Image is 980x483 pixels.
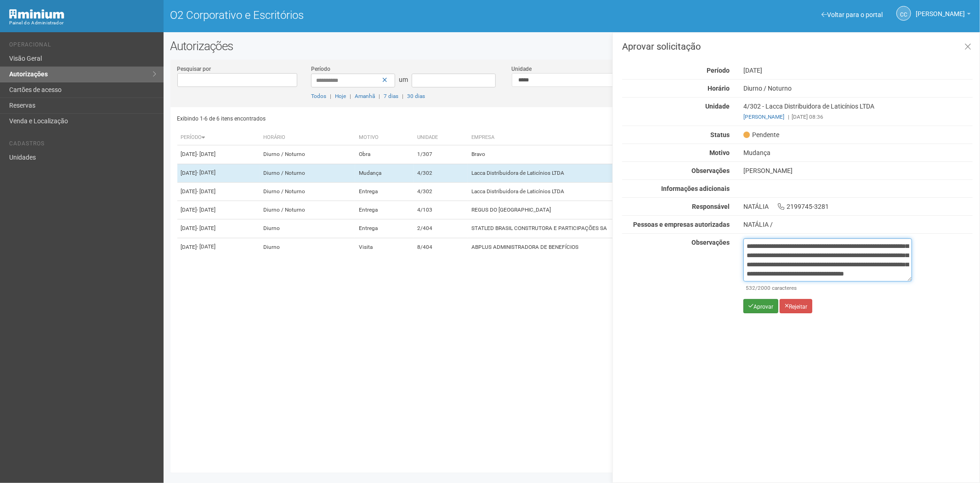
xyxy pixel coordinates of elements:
[780,299,812,313] button: Rejeitar
[417,225,432,232] font: 2/404
[197,243,216,250] font: - [DATE]
[181,151,197,158] font: [DATE]
[743,114,784,120] a: [PERSON_NAME]
[896,6,911,21] a: CC
[170,9,304,22] font: O2 Corporativo e Escritórios
[958,37,977,57] a: Fechar
[181,134,202,140] font: Período
[789,303,807,310] font: Rejeitar
[661,185,730,192] font: Informações adicionais
[710,131,730,138] font: Status
[330,93,331,99] font: |
[827,11,883,18] font: Voltar para o portal
[197,151,216,157] font: - [DATE]
[471,244,578,250] font: ABPLUS ADMINISTRADORA DE BENEFÍCIOS
[379,93,380,99] font: |
[417,244,432,250] font: 8/404
[263,188,305,195] font: Diurno / Noturno
[743,221,773,228] font: NATÁLIA /
[9,20,64,25] font: Painel do Administrador
[9,41,51,48] font: Operacional
[9,154,36,161] font: Unidades
[622,41,701,52] font: Aprovar solicitação
[691,239,730,246] font: Observações
[417,151,432,158] font: 1/307
[753,303,773,310] font: Aprovar
[311,93,326,99] a: Todos
[9,102,35,109] font: Reservas
[752,131,779,138] font: Pendente
[417,170,432,176] font: 4/302
[916,11,971,19] a: [PERSON_NAME]
[311,66,330,72] font: Período
[788,114,789,120] font: |
[471,134,494,140] font: Empresa
[359,151,370,158] font: Obra
[170,39,233,53] font: Autorizações
[743,103,874,110] font: 4/302 - Lacca Distribuidora de Laticínios LTDA
[359,244,373,250] font: Visita
[512,66,532,72] font: Unidade
[197,207,216,213] font: - [DATE]
[916,1,965,17] span: Camila Catarina Lima
[197,225,216,231] font: - [DATE]
[181,170,197,176] font: [DATE]
[743,299,778,313] button: Aprovar
[471,188,564,195] font: Lacca Distribuidora de Laticínios LTDA
[691,167,730,174] font: Observações
[743,85,792,92] font: Diurno / Noturno
[177,115,266,122] font: Exibindo 1-6 de 6 itens encontrados
[692,203,730,210] font: Responsável
[399,76,408,83] font: um
[350,93,351,99] font: |
[407,93,425,99] a: 30 dias
[901,11,908,18] font: CC
[417,134,438,140] font: Unidade
[743,149,770,156] font: Mudança
[197,188,216,195] font: - [DATE]
[708,85,730,92] font: Horário
[9,9,64,19] img: Mínimo
[263,134,285,140] font: Horário
[705,103,730,110] font: Unidade
[417,188,432,195] font: 4/302
[359,170,381,176] font: Mudança
[359,188,378,195] font: Entrega
[263,207,305,213] font: Diurno / Noturno
[263,151,305,158] font: Diurno / Noturno
[263,170,305,176] font: Diurno / Noturno
[792,114,823,120] font: [DATE] 08:36
[359,225,378,232] font: Entrega
[181,207,197,213] font: [DATE]
[335,93,346,99] a: Hoje
[263,225,280,232] font: Diurno
[9,140,45,147] font: Cadastros
[821,11,883,18] a: Voltar para o portal
[9,117,68,125] font: Venda e Localização
[471,170,564,176] font: Lacca Distribuidora de Laticínios LTDA
[743,203,769,210] font: NATÁLIA
[359,207,378,213] font: Entrega
[384,93,398,99] a: 7 dias
[181,225,197,232] font: [DATE]
[471,151,485,158] font: Bravo
[355,93,375,99] a: Amanhã
[9,55,42,62] font: Visão Geral
[746,285,755,291] font: 532
[9,70,48,78] font: Autorizações
[743,167,793,174] font: [PERSON_NAME]
[181,188,197,195] font: [DATE]
[359,134,379,140] font: Motivo
[755,285,797,291] font: /2000 caracteres
[707,67,730,74] font: Período
[402,93,403,99] font: |
[417,207,432,213] font: 4/103
[787,203,829,210] font: 2199745-3281
[471,225,607,232] font: STATLED BRASIL CONSTRUTORA E PARTICIPAÇÕES SA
